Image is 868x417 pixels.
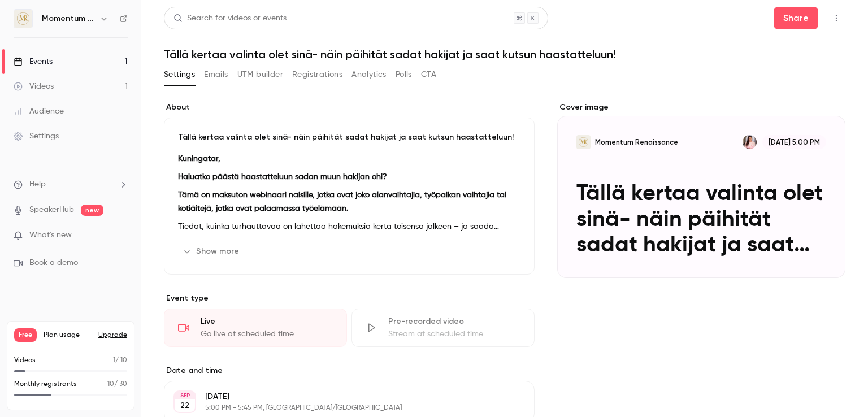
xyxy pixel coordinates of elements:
[178,155,220,163] strong: Kuningatar,
[29,204,74,216] a: SpeakerHub
[164,66,195,84] button: Settings
[29,229,72,241] span: What's new
[421,66,436,84] button: CTA
[292,66,342,84] button: Registrations
[44,331,92,340] span: Plan usage
[14,81,54,92] div: Videos
[113,355,127,366] p: / 10
[351,309,535,347] div: Pre-recorded videoStream at scheduled time
[388,328,520,340] div: Stream at scheduled time
[14,56,53,67] div: Events
[178,191,506,212] strong: Tämä on maksuton webinaari naisille, jotka ovat joko alanvaihtajia, työpaikan vaihtajia tai kotiä...
[388,316,520,327] div: Pre-recorded video
[107,381,114,388] span: 10
[29,257,78,269] span: Book a demo
[164,102,535,113] label: About
[204,66,228,84] button: Emails
[42,13,95,24] h6: Momentum Renaissance
[14,179,128,190] li: help-dropdown-opener
[81,205,103,216] span: new
[14,10,32,28] img: Momentum Renaissance
[164,309,347,347] div: LiveGo live at scheduled time
[180,400,189,411] p: 22
[557,102,845,278] section: Cover image
[14,379,77,389] p: Monthly registrants
[178,173,387,181] strong: Haluatko päästä haastatteluun sadan muun hakijan ohi?
[164,365,535,376] label: Date and time
[107,379,127,389] p: / 30
[205,391,475,402] p: [DATE]
[14,106,64,117] div: Audience
[173,12,287,24] div: Search for videos or events
[178,242,246,260] button: Show more
[557,102,845,113] label: Cover image
[774,7,818,29] button: Share
[14,355,36,366] p: Videos
[201,316,333,327] div: Live
[396,66,412,84] button: Polls
[178,132,520,143] p: Tällä kertaa valinta olet sinä- näin päihität sadat hakijat ja saat kutsun haastatteluun!
[98,331,127,340] button: Upgrade
[205,403,475,412] p: 5:00 PM - 5:45 PM, [GEOGRAPHIC_DATA]/[GEOGRAPHIC_DATA]
[201,328,333,340] div: Go live at scheduled time
[175,392,195,399] div: SEP
[114,231,128,241] iframe: Noticeable Trigger
[14,328,37,342] span: Free
[237,66,283,84] button: UTM builder
[113,357,115,364] span: 1
[29,179,46,190] span: Help
[164,293,535,304] p: Event type
[178,220,520,233] p: Tiedät, kuinka turhauttavaa on lähettää hakemuksia kerta toisensa jälkeen – ja saada korkeintaan ...
[164,47,845,61] h1: Tällä kertaa valinta olet sinä- näin päihität sadat hakijat ja saat kutsun haastatteluun!
[14,131,59,142] div: Settings
[351,66,387,84] button: Analytics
